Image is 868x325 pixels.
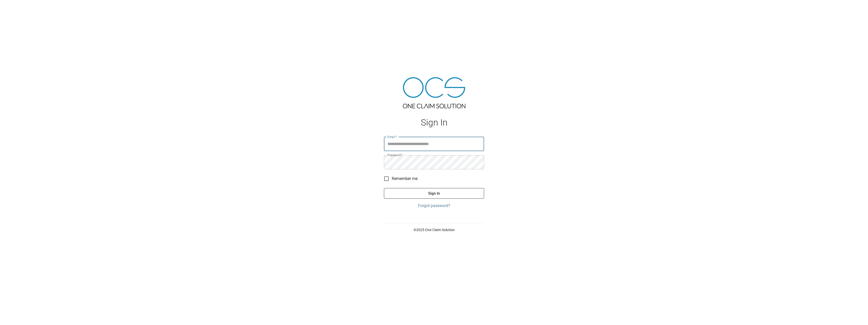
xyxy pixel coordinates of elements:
[384,117,484,128] h1: Sign In
[384,188,484,199] button: Sign In
[387,135,397,139] label: Email
[6,3,26,13] img: ocs-logo-white-transparent.png
[392,176,418,182] span: Remember me
[384,227,484,232] p: © 2025 One Claim Solution
[384,203,484,209] a: Forgot password?
[403,77,465,108] img: ocs-logo-tra.png
[387,153,403,157] label: Password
